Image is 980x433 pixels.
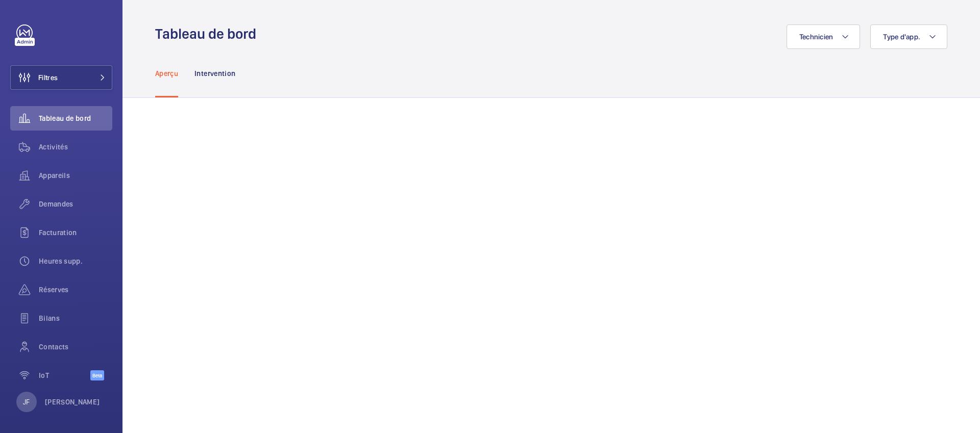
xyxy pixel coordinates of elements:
[870,24,947,49] button: Type d'app.
[155,68,178,79] p: Aperçu
[39,142,112,152] span: Activités
[10,65,112,90] button: Filtres
[883,33,920,41] span: Type d'app.
[39,370,90,380] span: IoT
[39,342,112,352] span: Contacts
[194,68,235,79] p: Intervention
[787,24,861,49] button: Technicien
[799,33,834,41] span: Technicien
[39,256,112,266] span: Heures supp.
[38,72,58,83] span: Filtres
[155,24,262,43] h1: Tableau de bord
[39,199,112,209] span: Demandes
[39,113,112,123] span: Tableau de bord
[90,370,104,380] span: Beta
[39,285,112,295] span: Réserves
[39,170,112,181] span: Appareils
[39,313,112,323] span: Bilans
[39,227,112,238] span: Facturation
[23,397,30,407] p: JF
[45,397,100,407] p: [PERSON_NAME]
